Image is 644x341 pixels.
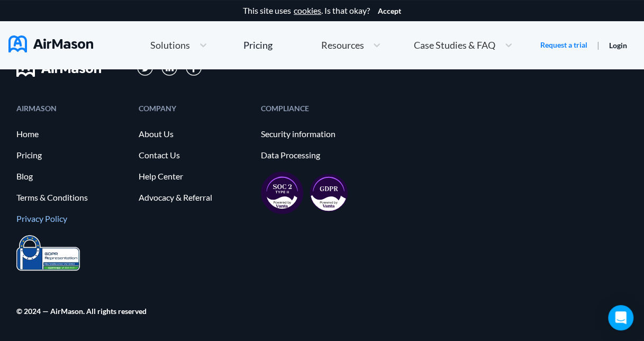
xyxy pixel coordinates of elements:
img: gdpr-98ea35551734e2af8fd9405dbdaf8c18.svg [310,174,348,212]
button: Accept cookies [378,7,401,15]
a: Login [609,41,627,50]
div: Pricing [243,40,273,50]
a: Data Processing [261,150,373,160]
div: Open Intercom Messenger [608,305,633,330]
span: Case Studies & FAQ [414,40,495,50]
a: Privacy Policy [16,214,128,223]
span: Solutions [150,40,190,50]
span: | [597,40,600,50]
a: About Us [139,129,250,139]
a: Help Center [139,172,250,181]
img: prighter-certificate-eu-7c0b0bead1821e86115914626e15d079.png [16,235,80,271]
div: © 2024 — AirMason. All rights reserved [16,308,147,315]
a: Pricing [16,150,128,160]
a: Security information [261,129,373,139]
a: Pricing [243,35,273,55]
div: COMPLIANCE [261,105,373,112]
div: COMPANY [139,105,250,112]
a: Home [16,129,128,139]
a: Terms & Conditions [16,193,128,202]
a: Blog [16,172,128,181]
a: Request a trial [540,40,587,50]
a: Advocacy & Referral [139,193,250,202]
div: AIRMASON [16,105,128,112]
img: AirMason Logo [8,35,93,52]
img: soc2-17851990f8204ed92eb8cdb2d5e8da73.svg [261,172,303,214]
a: cookies [294,6,321,15]
a: Contact Us [139,150,250,160]
span: Resources [321,40,364,50]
